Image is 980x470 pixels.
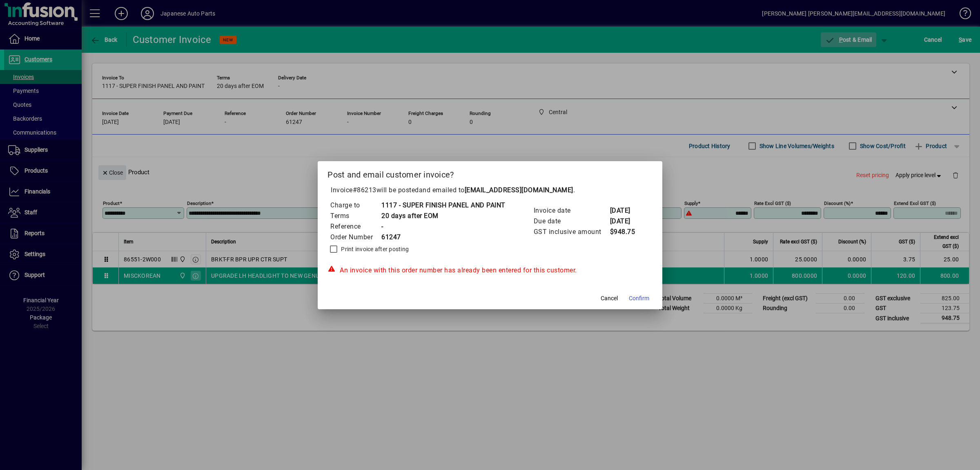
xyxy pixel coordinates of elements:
td: Reference [330,221,381,232]
td: Charge to [330,200,381,211]
td: [DATE] [610,205,642,216]
td: [DATE] [610,216,642,227]
span: and emailed to [419,186,573,194]
td: Due date [533,216,610,227]
button: Cancel [596,291,622,306]
h2: Post and email customer invoice? [318,161,662,185]
td: $948.75 [610,227,642,237]
span: Cancel [601,294,618,303]
span: #86213 [353,186,376,194]
td: 1117 - SUPER FINISH PANEL AND PAINT [381,200,506,211]
td: 20 days after EOM [381,211,506,221]
b: [EMAIL_ADDRESS][DOMAIN_NAME] [465,186,573,194]
td: Invoice date [533,205,610,216]
span: Confirm [629,294,649,303]
td: Order Number [330,232,381,243]
label: Print invoice after posting [339,245,409,253]
td: 61247 [381,232,506,243]
td: Terms [330,211,381,221]
p: Invoice will be posted . [327,185,653,195]
td: - [381,221,506,232]
button: Confirm [626,291,653,306]
div: An invoice with this order number has already been entered for this customer. [327,265,653,275]
td: GST inclusive amount [533,227,610,237]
